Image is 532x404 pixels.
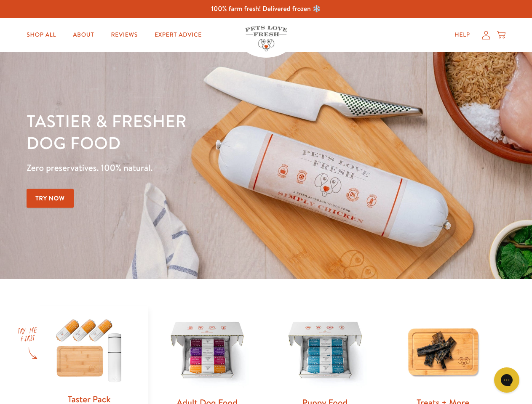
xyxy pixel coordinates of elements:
[448,27,477,43] a: Help
[27,160,346,175] p: Zero preservatives. 100% natural.
[66,27,101,43] a: About
[104,27,144,43] a: Reviews
[148,27,209,43] a: Expert Advice
[490,364,524,396] iframe: Gorgias live chat messenger
[27,110,346,154] h1: Tastier & fresher dog food
[20,27,63,43] a: Shop All
[27,189,74,208] a: Try Now
[245,26,287,51] img: Pets Love Fresh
